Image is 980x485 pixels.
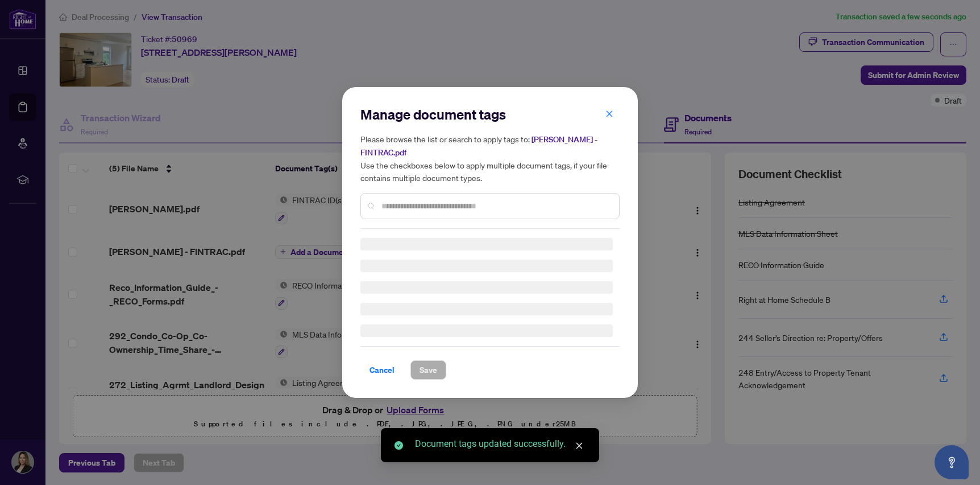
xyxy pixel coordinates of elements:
[360,360,404,380] button: Cancel
[935,445,969,479] button: Open asap
[575,442,583,450] span: close
[360,133,620,184] h5: Please browse the list or search to apply tags to: Use the checkboxes below to apply multiple doc...
[360,105,620,124] h2: Manage document tags
[415,437,585,451] div: Document tags updated successfully.
[395,441,403,450] span: check-circle
[573,439,585,452] a: Close
[369,361,395,379] span: Cancel
[605,110,613,118] span: close
[410,360,446,380] button: Save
